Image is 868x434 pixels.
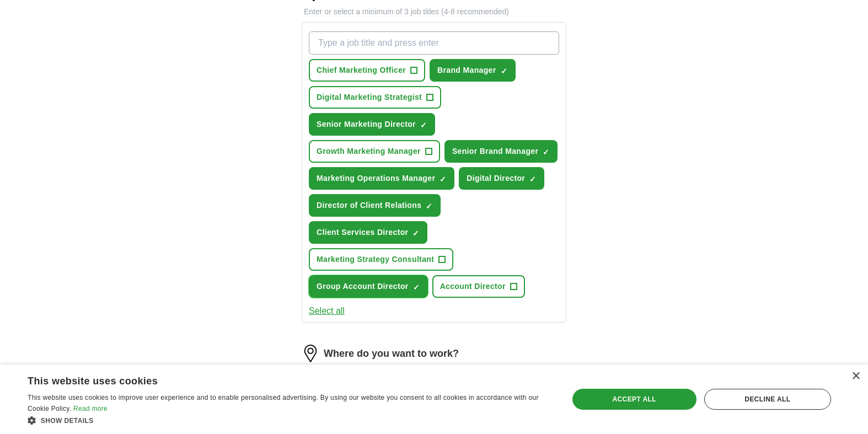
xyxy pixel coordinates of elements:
span: Group Account Director [317,281,409,292]
button: Digital Marketing Strategist [309,86,441,109]
button: Senior Brand Manager✓ [444,140,558,163]
span: Marketing Strategy Consultant [317,254,434,265]
span: Chief Marketing Officer [317,65,406,76]
button: Brand Manager✓ [430,59,515,82]
span: ✓ [529,175,536,184]
span: Senior Marketing Director [317,119,416,130]
img: location.png [302,345,319,362]
button: Marketing Operations Manager✓ [309,167,454,190]
span: ✓ [412,229,419,238]
button: Marketing Strategy Consultant [309,248,453,271]
span: ✓ [413,283,420,292]
span: Brand Manager [437,65,496,76]
span: ✓ [426,202,432,211]
span: Marketing Operations Manager [317,173,435,184]
span: Digital Marketing Strategist [317,92,422,103]
input: Type a job title and press enter [309,31,559,55]
span: Client Services Director [317,227,408,238]
label: Where do you want to work? [324,346,459,361]
span: Show details [41,417,94,425]
button: Account Director [432,275,525,298]
span: Growth Marketing Manager [317,146,421,157]
span: Senior Brand Manager [452,146,538,157]
button: Senior Marketing Director✓ [309,113,435,136]
span: ✓ [543,148,549,157]
span: Digital Director [467,173,525,184]
div: Close [851,372,860,381]
button: Director of Client Relations✓ [309,194,441,217]
div: Decline all [704,389,831,410]
div: This website uses cookies [28,371,525,388]
div: Accept all [572,389,696,410]
span: ✓ [440,175,446,184]
button: Growth Marketing Manager [309,140,440,163]
span: Account Director [440,281,506,292]
button: Group Account Director✓ [309,275,428,298]
button: Client Services Director✓ [309,221,427,244]
button: Select all [309,304,345,318]
button: Chief Marketing Officer [309,59,425,82]
span: ✓ [501,67,507,76]
span: Director of Client Relations [317,200,421,211]
span: This website uses cookies to improve user experience and to enable personalised advertising. By u... [28,394,539,412]
div: Show details [28,415,553,426]
p: Enter or select a minimum of 3 job titles (4-8 recommended) [302,6,566,18]
a: Read more, opens a new window [73,405,108,412]
span: ✓ [420,121,427,130]
button: Digital Director✓ [459,167,544,190]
